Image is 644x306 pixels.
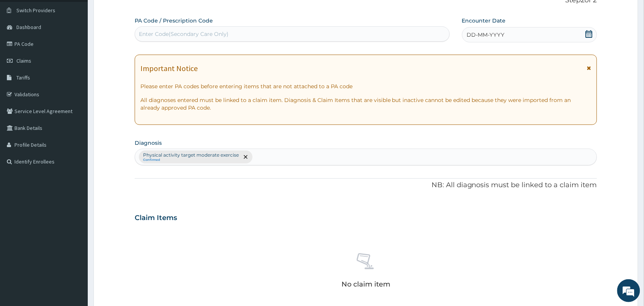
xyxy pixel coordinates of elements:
h3: Claim Items [135,214,177,222]
label: Encounter Date [462,17,506,24]
span: Dashboard [16,24,41,31]
span: We're online! [44,96,105,173]
p: No claim item [341,280,390,288]
p: NB: All diagnosis must be linked to a claim item [135,180,597,190]
span: DD-MM-YYYY [467,31,505,39]
div: Enter Code(Secondary Care Only) [139,30,229,38]
textarea: Type your message and hit 'Enter' [4,209,145,235]
div: Minimize live chat window [125,4,143,22]
span: Claims [16,57,31,64]
p: All diagnoses entered must be linked to a claim item. Diagnosis & Claim Items that are visible bu... [140,96,591,112]
span: Switch Providers [16,7,55,14]
span: Tariffs [16,74,30,81]
div: Chat with us now [40,43,128,53]
label: PA Code / Prescription Code [135,17,213,24]
label: Diagnosis [135,139,162,147]
p: Please enter PA codes before entering items that are not attached to a PA code [140,83,591,90]
img: d_794563401_company_1708531726252_794563401 [14,38,31,57]
h1: Important Notice [140,64,198,73]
